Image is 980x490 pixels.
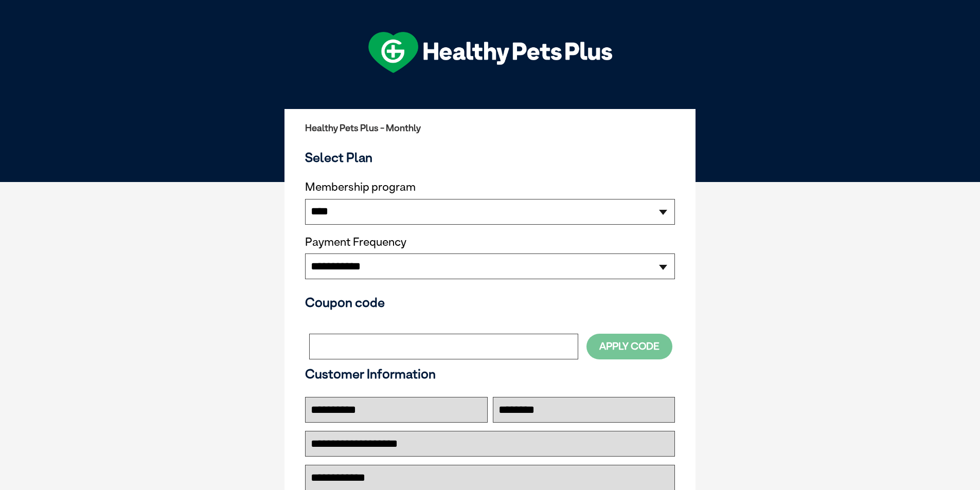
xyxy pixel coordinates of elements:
[305,235,406,249] label: Payment Frequency
[586,334,672,359] button: Apply Code
[368,32,612,73] img: hpp-logo-landscape-green-white.png
[305,180,675,194] label: Membership program
[305,150,675,165] h3: Select Plan
[305,366,675,382] h3: Customer Information
[305,295,675,310] h3: Coupon code
[305,123,675,133] h2: Healthy Pets Plus - Monthly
